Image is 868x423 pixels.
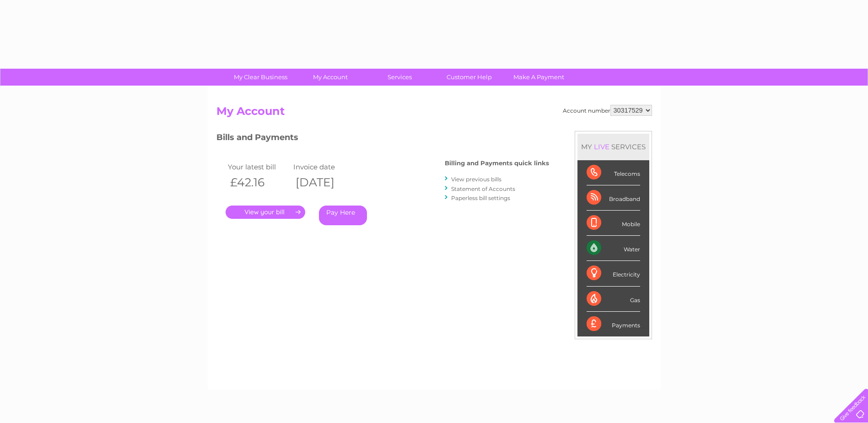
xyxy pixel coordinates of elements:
[451,185,515,192] a: Statement of Accounts
[587,211,640,236] div: Mobile
[216,105,652,122] h2: My Account
[587,261,640,286] div: Electricity
[226,173,291,192] th: £42.16
[216,131,549,147] h3: Bills and Payments
[451,195,510,201] a: Paperless bill settings
[587,312,640,336] div: Payments
[577,134,649,160] div: MY SERVICES
[587,185,640,211] div: Broadband
[226,206,305,219] a: .
[362,69,437,86] a: Services
[501,69,577,86] a: Make A Payment
[291,173,357,192] th: [DATE]
[587,160,640,185] div: Telecoms
[445,160,549,167] h4: Billing and Payments quick links
[587,236,640,261] div: Water
[292,69,368,86] a: My Account
[223,69,298,86] a: My Clear Business
[226,161,291,173] td: Your latest bill
[451,176,501,183] a: View previous bills
[431,69,507,86] a: Customer Help
[587,287,640,312] div: Gas
[319,206,367,225] a: Pay Here
[563,105,652,116] div: Account number
[291,161,357,173] td: Invoice date
[592,142,611,151] div: LIVE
